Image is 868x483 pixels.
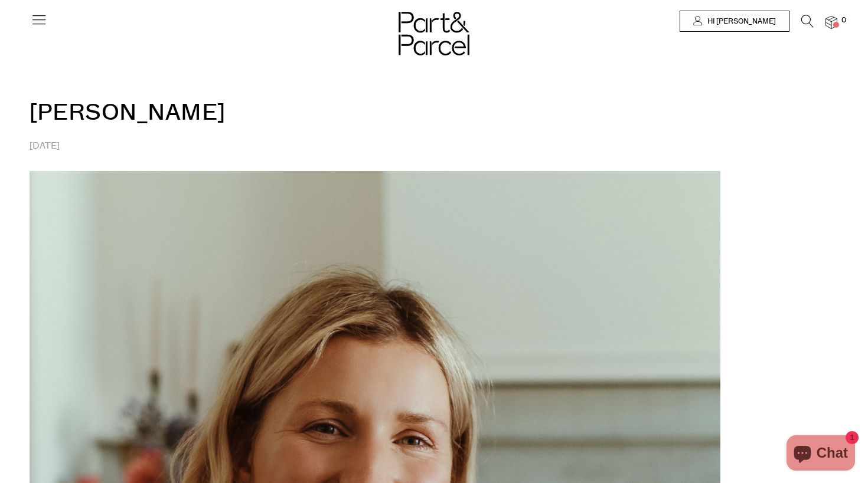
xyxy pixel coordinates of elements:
[30,140,60,152] time: [DATE]
[783,435,859,474] inbox-online-store-chat: Shopify online store chat
[704,17,776,27] span: Hi [PERSON_NAME]
[399,12,469,55] img: Part&Parcel
[838,15,849,26] span: 0
[825,16,837,28] a: 0
[30,62,720,139] h1: [PERSON_NAME]
[680,11,789,32] a: Hi [PERSON_NAME]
